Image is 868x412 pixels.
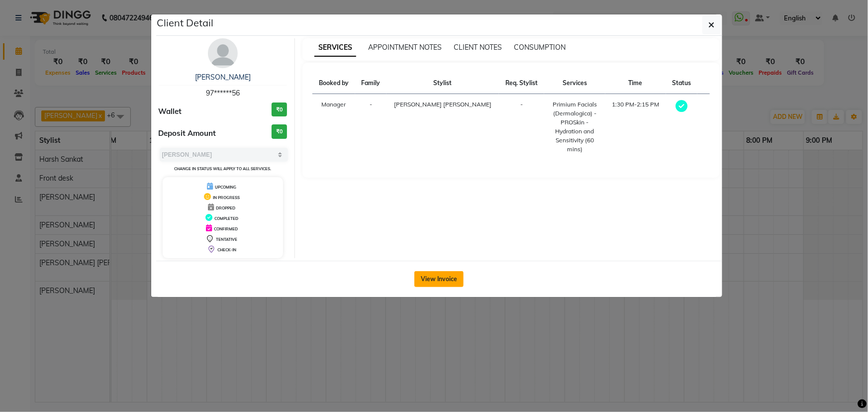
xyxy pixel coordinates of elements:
h3: ₹0 [272,124,287,139]
th: Status [666,73,697,94]
span: Deposit Amount [159,128,216,139]
th: Services [544,73,605,94]
th: Time [605,73,666,94]
span: CLIENT NOTES [454,43,502,52]
th: Family [355,73,386,94]
small: Change in status will apply to all services. [174,166,271,171]
div: Primium Facials (Dermalogica) - PROSkin - Hydration and Sensitivity (60 mins) [550,100,599,154]
td: Manager [312,94,355,160]
span: Wallet [159,106,182,117]
th: Stylist [386,73,499,94]
span: TENTATIVE [216,237,237,242]
span: CONSUMPTION [514,43,566,52]
th: Booked by [312,73,355,94]
th: Req. Stylist [499,73,544,94]
span: SERVICES [314,39,356,57]
h3: ₹0 [272,103,287,117]
td: - [499,94,544,160]
a: [PERSON_NAME] [195,73,251,82]
span: APPOINTMENT NOTES [368,43,442,52]
span: IN PROGRESS [213,195,240,200]
span: CONFIRMED [214,226,238,231]
td: - [355,94,386,160]
span: UPCOMING [215,185,236,190]
span: CHECK-IN [217,247,236,252]
button: View Invoice [414,271,464,287]
span: COMPLETED [214,216,238,221]
span: DROPPED [216,206,235,210]
img: avatar [208,38,238,68]
h5: Client Detail [157,15,214,30]
td: 1:30 PM-2:15 PM [605,94,666,160]
span: [PERSON_NAME] [PERSON_NAME] [394,101,492,108]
